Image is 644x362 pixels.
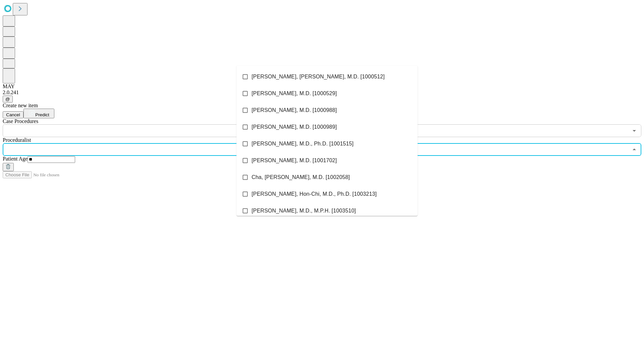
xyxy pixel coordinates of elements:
[630,126,639,135] button: Open
[3,111,23,118] button: Cancel
[252,106,337,114] span: [PERSON_NAME], M.D. [1000988]
[252,89,337,98] span: [PERSON_NAME], M.D. [1000529]
[3,118,38,124] span: Scheduled Procedure
[6,112,20,117] span: Cancel
[252,173,350,181] span: Cha, [PERSON_NAME], M.D. [1002058]
[252,207,356,215] span: [PERSON_NAME], M.D., M.P.H. [1003510]
[3,83,641,89] div: MAY
[252,157,337,165] span: [PERSON_NAME], M.D. [1001702]
[3,89,641,96] div: 2.0.241
[630,145,639,154] button: Close
[3,96,13,103] button: @
[252,73,385,81] span: [PERSON_NAME], [PERSON_NAME], M.D. [1000512]
[3,156,28,162] span: Patient Age
[252,123,337,131] span: [PERSON_NAME], M.D. [1000989]
[3,103,38,108] span: Create new item
[252,190,377,198] span: [PERSON_NAME], Hon-Chi, M.D., Ph.D. [1003213]
[252,140,354,148] span: [PERSON_NAME], M.D., Ph.D. [1001515]
[35,112,49,117] span: Predict
[5,97,10,102] span: @
[3,137,31,143] span: Proceduralist
[23,109,54,118] button: Predict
